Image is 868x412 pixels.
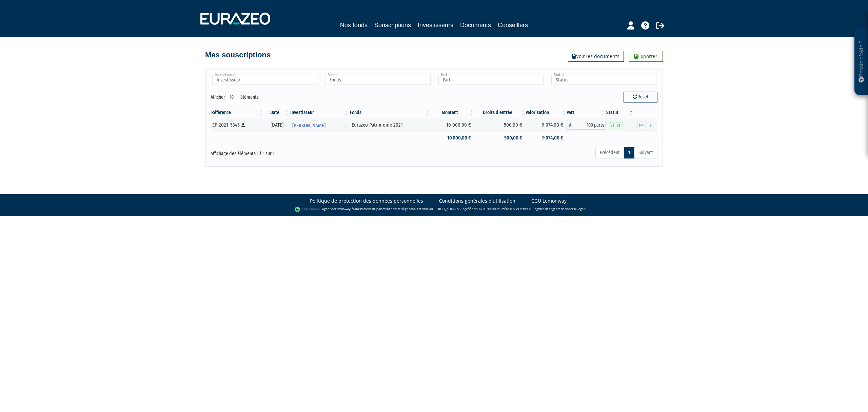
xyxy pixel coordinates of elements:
a: Conditions générales d'utilisation [439,198,515,204]
th: Investisseur: activer pour trier la colonne par ordre croissant [290,107,349,118]
img: logo-lemonway.png [295,206,321,213]
a: Lemonway [335,207,351,211]
span: Valide [608,122,623,129]
a: Documents [460,20,491,30]
img: 1732889491-logotype_eurazeo_blanc_rvb.png [200,13,270,25]
td: 9 074,00 € [526,132,567,144]
a: Nos fonds [340,20,368,30]
div: Eurazeo Patrimoine 2021 [352,121,428,129]
th: Part: activer pour trier la colonne par ordre croissant [567,107,605,118]
th: Droits d'entrée: activer pour trier la colonne par ordre croissant [474,107,526,118]
i: [Français] Personne physique [241,123,245,127]
a: Souscriptions [374,20,411,31]
div: [DATE] [267,121,287,129]
button: Reset [624,92,657,102]
span: 100 parts [573,121,605,130]
a: Voir les documents [568,51,624,62]
td: 10 000,00 € [430,118,474,132]
a: 1 [624,147,634,158]
select: Afficheréléments [225,92,240,103]
a: Registre des agents financiers (Regafi) [533,207,586,211]
span: [PERSON_NAME] [292,119,325,132]
a: Conseillers [498,20,528,30]
div: Affichage des éléments 1 à 1 sur 1 [211,146,391,157]
a: [PERSON_NAME] [290,118,349,132]
td: 500,00 € [474,118,526,132]
th: Statut : activer pour trier la colonne par ordre d&eacute;croissant [606,107,634,118]
a: Exporter [629,51,663,62]
th: Date: activer pour trier la colonne par ordre croissant [264,107,290,118]
th: Valorisation: activer pour trier la colonne par ordre croissant [526,107,567,118]
a: Investisseurs [418,20,453,30]
th: Fonds: activer pour trier la colonne par ordre croissant [349,107,430,118]
a: CGU Lemonway [531,198,567,204]
p: Besoin d'aide ? [857,31,865,92]
div: A - Eurazeo Patrimoine 2021 [567,121,605,130]
td: 10 000,00 € [430,132,474,144]
div: - Agent de (établissement de paiement dont le siège social est situé au [STREET_ADDRESS], agréé p... [7,206,861,213]
a: Politique de protection des données personnelles [310,198,423,204]
label: Afficher éléments [211,92,259,103]
td: 9 074,00 € [526,118,567,132]
i: Voir l'investisseur [344,119,347,132]
th: Montant: activer pour trier la colonne par ordre croissant [430,107,474,118]
h4: Mes souscriptions [205,51,271,59]
th: Référence : activer pour trier la colonne par ordre croissant [211,107,264,118]
div: EP 2021-5345 [212,121,262,129]
td: 500,00 € [474,132,526,144]
span: A [567,121,573,130]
